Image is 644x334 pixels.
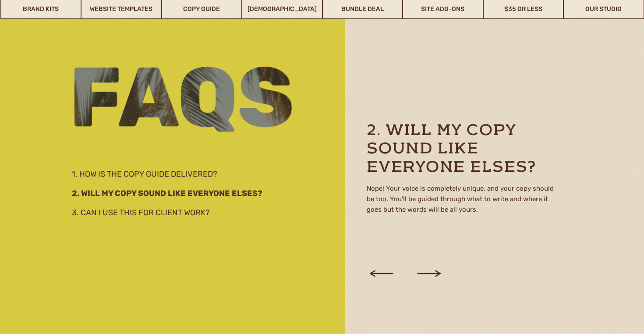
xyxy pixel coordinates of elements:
a: 2. Will my copy sound like everyone elses? [72,187,284,197]
b: 2. Will my copy sound like everyone elses? [72,188,262,198]
a: 3. Can I use this for client work? [72,206,279,216]
a: 1. How is the copy guide delivered? [72,168,262,178]
div: Nope! Your voice is completely unique, and your copy should be too. You’ll be guided through what... [367,183,562,220]
h3: 2. Will my copy sound like everyone elses? [367,122,570,176]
